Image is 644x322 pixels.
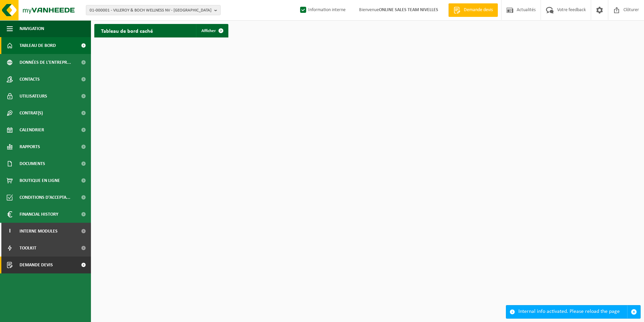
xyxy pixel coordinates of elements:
a: Afficher [196,24,228,37]
span: 01-000001 - VILLEROY & BOCH WELLNESS NV - [GEOGRAPHIC_DATA] [90,5,212,16]
span: Afficher [201,29,216,33]
span: Contacts [20,71,40,88]
span: Navigation [20,20,44,37]
label: Information interne [299,5,346,15]
span: I [7,223,13,240]
span: Rapports [20,138,40,155]
span: Interne modules [20,223,58,240]
button: 01-000001 - VILLEROY & BOCH WELLNESS NV - [GEOGRAPHIC_DATA] [86,5,221,15]
span: Documents [20,155,45,172]
span: Financial History [20,206,58,223]
span: Utilisateurs [20,88,47,105]
strong: ONLINE SALES TEAM NIVELLES [379,7,438,12]
span: Conditions d'accepta... [20,189,70,206]
span: Données de l'entrepr... [20,54,71,71]
a: Demande devis [448,3,498,17]
span: Tableau de bord [20,37,56,54]
span: Calendrier [20,122,44,138]
span: Contrat(s) [20,105,43,122]
h2: Tableau de bord caché [94,24,160,37]
span: Toolkit [20,240,36,257]
span: Demande devis [462,7,494,14]
div: Internal info activated. Please reload the page [518,305,627,318]
span: Boutique en ligne [20,172,60,189]
span: Demande devis [20,257,53,273]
